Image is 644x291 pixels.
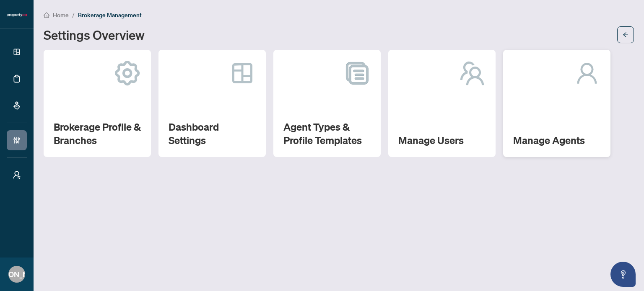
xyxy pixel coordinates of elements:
span: user-switch [13,171,21,179]
span: Brokerage Management [78,11,142,19]
img: logo [7,13,27,18]
span: home [44,12,49,18]
h2: Brokerage Profile & Branches [54,120,141,147]
span: Home [53,11,69,19]
li: / [72,10,75,20]
button: Open asap [610,262,636,287]
h2: Manage Agents [513,134,600,147]
h2: Agent Types & Profile Templates [283,120,371,147]
h1: Settings Overview [44,28,145,41]
h2: Dashboard Settings [169,120,256,147]
span: arrow-left [623,32,628,38]
h2: Manage Users [398,134,486,147]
